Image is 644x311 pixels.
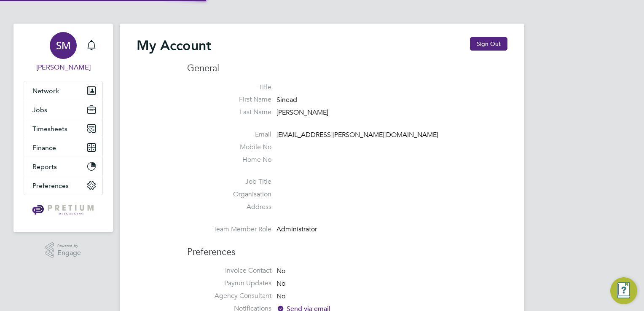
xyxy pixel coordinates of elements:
button: Reports [24,157,102,176]
button: Finance [24,138,102,157]
button: Engage Resource Center [610,277,637,304]
label: Job Title [187,177,271,186]
span: Network [32,87,59,95]
button: Network [24,81,102,100]
span: Sinead Mills [24,62,103,72]
label: Agency Consultant [187,292,271,300]
label: Last Name [187,108,271,117]
nav: Main navigation [13,24,113,232]
button: Jobs [24,100,102,119]
span: [EMAIL_ADDRESS][PERSON_NAME][DOMAIN_NAME] [276,131,438,139]
span: Preferences [32,182,69,190]
span: No [276,292,285,300]
label: Team Member Role [187,225,271,234]
label: Email [187,130,271,139]
button: Sign Out [470,37,507,51]
span: Reports [32,163,57,171]
span: Engage [57,249,81,257]
span: Powered by [57,242,81,249]
span: No [276,279,285,288]
a: Powered byEngage [46,242,81,258]
span: SM [56,40,71,51]
label: Title [187,83,271,92]
label: Mobile No [187,143,271,152]
h2: My Account [137,37,211,54]
span: Timesheets [32,125,67,133]
a: SM[PERSON_NAME] [24,32,103,72]
span: Finance [32,144,56,152]
span: [PERSON_NAME] [276,108,328,117]
h3: General [187,62,507,75]
label: Home No [187,155,271,164]
label: Organisation [187,190,271,199]
label: Payrun Updates [187,279,271,288]
label: Address [187,203,271,212]
label: Invoice Contact [187,266,271,275]
a: Go to home page [24,204,103,217]
span: No [276,267,285,275]
span: Jobs [32,106,47,114]
span: Sinead [276,96,297,105]
button: Preferences [24,176,102,195]
div: Administrator [276,225,357,234]
img: pretium-logo-retina.png [30,204,96,217]
label: First Name [187,95,271,104]
button: Timesheets [24,119,102,138]
h3: Preferences [187,238,507,258]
